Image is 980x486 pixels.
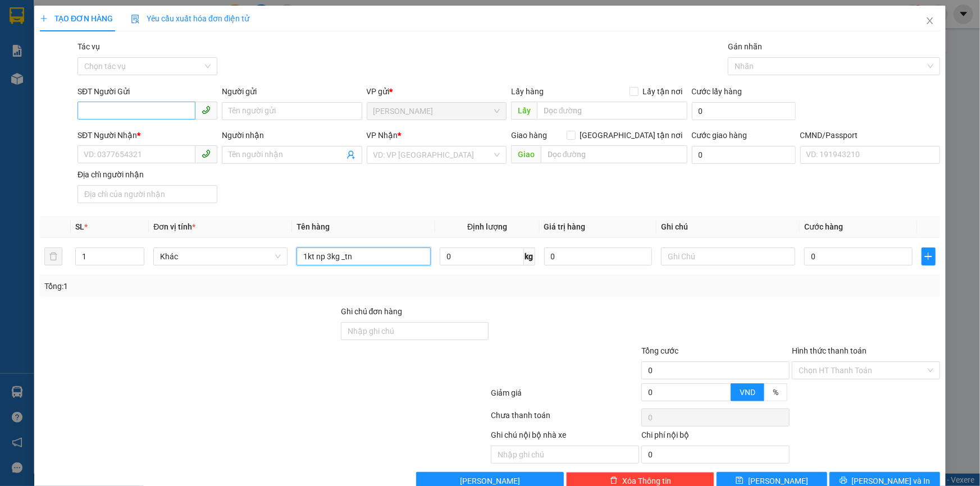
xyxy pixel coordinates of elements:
[544,222,586,231] span: Giá trị hàng
[78,129,217,141] div: SĐT Người Nhận
[78,85,217,98] div: SĐT Người Gửi
[78,42,100,51] label: Tác vụ
[467,222,507,231] span: Định lượng
[692,131,747,140] label: Cước giao hàng
[692,87,742,96] label: Cước lấy hàng
[490,387,641,406] div: Giảm giá
[922,252,935,261] span: plus
[544,247,653,265] input: 0
[491,429,639,446] div: Ghi chú nội bộ nhà xe
[524,247,535,265] span: kg
[922,247,936,265] button: plus
[78,168,217,181] div: Địa chỉ người nhận
[222,129,362,141] div: Người nhận
[153,222,195,231] span: Đơn vị tính
[131,14,249,23] span: Yêu cầu xuất hóa đơn điện tử
[639,85,687,98] span: Lấy tận nơi
[202,149,211,158] span: phone
[728,42,762,51] label: Gán nhãn
[692,102,796,120] input: Cước lấy hàng
[202,106,211,114] span: phone
[511,131,547,140] span: Giao hàng
[641,346,678,355] span: Tổng cước
[222,85,362,98] div: Người gửi
[44,247,62,265] button: delete
[44,280,379,292] div: Tổng: 1
[537,102,687,120] input: Dọc đường
[341,307,403,316] label: Ghi chú đơn hàng
[840,476,847,485] span: printer
[804,222,843,231] span: Cước hàng
[373,103,500,120] span: Ngã Tư Huyện
[792,346,867,355] label: Hình thức thanh toán
[40,14,113,23] span: TẠO ĐƠN HÀNG
[490,409,641,429] div: Chưa thanh toán
[297,222,330,231] span: Tên hàng
[131,15,140,24] img: icon
[511,145,541,163] span: Giao
[297,247,431,265] input: VD: Bàn, Ghế
[657,216,800,238] th: Ghi chú
[160,248,281,265] span: Khác
[511,102,537,120] span: Lấy
[641,429,790,446] div: Chi phí nội bộ
[800,129,940,141] div: CMND/Passport
[740,388,755,397] span: VND
[576,129,687,141] span: [GEOGRAPHIC_DATA] tận nơi
[914,6,946,37] button: Close
[367,131,398,140] span: VP Nhận
[541,145,687,163] input: Dọc đường
[40,15,48,22] span: plus
[926,16,935,25] span: close
[610,476,618,485] span: delete
[367,85,507,98] div: VP gửi
[75,222,84,231] span: SL
[736,476,744,485] span: save
[341,322,489,340] input: Ghi chú đơn hàng
[347,150,355,159] span: user-add
[661,247,795,265] input: Ghi Chú
[491,446,639,464] input: Nhập ghi chú
[773,388,778,397] span: %
[78,185,217,203] input: Địa chỉ của người nhận
[511,87,544,96] span: Lấy hàng
[692,146,796,164] input: Cước giao hàng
